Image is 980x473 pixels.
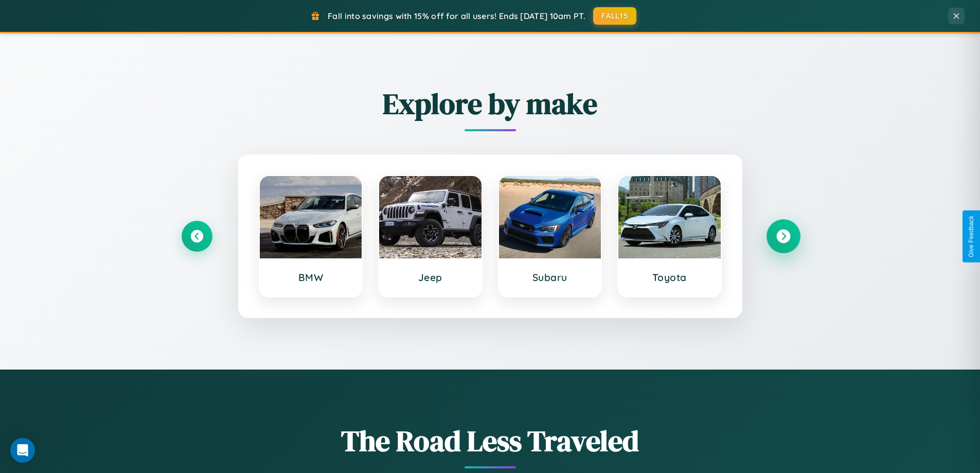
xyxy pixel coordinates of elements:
h3: BMW [270,271,352,284]
button: FALL15 [593,7,636,25]
div: Open Intercom Messenger [10,438,35,463]
h1: The Road Less Traveled [182,421,799,461]
span: Fall into savings with 15% off for all users! Ends [DATE] 10am PT. [328,11,585,21]
h3: Toyota [629,271,710,284]
h3: Jeep [389,271,471,284]
h2: Explore by make [182,84,799,124]
div: Give Feedback [968,216,975,257]
h3: Subaru [509,271,591,284]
